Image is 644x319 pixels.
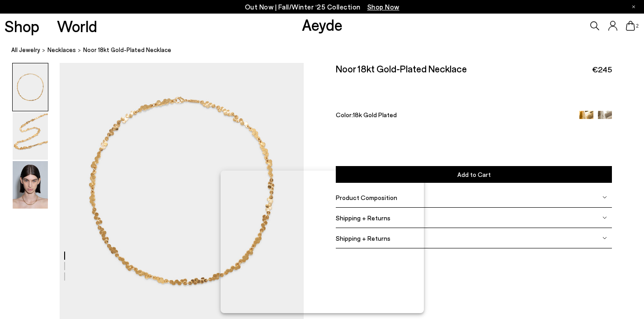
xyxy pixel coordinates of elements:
[602,195,607,200] img: svg%3E
[11,45,40,55] a: All Jewelry
[353,111,397,119] span: 18k Gold Plated
[592,64,612,75] span: €245
[626,21,635,31] a: 2
[245,1,400,13] p: Out Now | Fall/Winter ‘25 Collection
[336,63,467,74] h2: Noor 18kt Gold-Plated Necklace
[602,215,607,220] img: svg%3E
[47,45,76,55] a: necklaces
[11,38,644,63] nav: breadcrumb
[13,112,48,160] img: Noor 18kt Gold-Plated Necklace - Image 2
[336,111,570,119] div: Color:
[367,3,400,11] span: Navigate to /collections/new-in
[47,46,76,53] span: necklaces
[13,63,48,111] img: Noor 18kt Gold-Plated Necklace - Image 1
[302,15,343,34] a: Aeyde
[602,236,607,240] img: svg%3E
[57,18,97,34] a: World
[5,18,39,34] a: Shop
[457,171,491,178] span: Add to Cart
[336,166,611,183] button: Add to Cart
[13,161,48,209] img: Noor 18kt Gold-Plated Necklace - Image 3
[635,24,639,29] span: 2
[83,45,171,55] span: Noor 18kt Gold-Plated Necklace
